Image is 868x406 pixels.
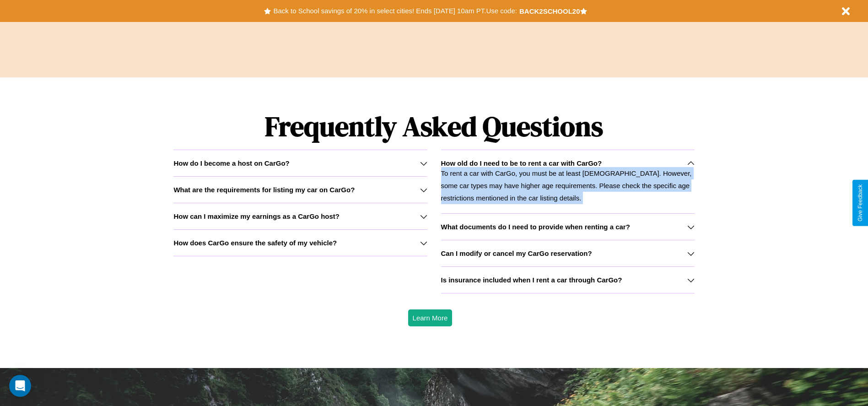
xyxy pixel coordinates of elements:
div: Open Intercom Messenger [9,375,31,397]
h3: Is insurance included when I rent a car through CarGo? [441,276,622,284]
h3: What documents do I need to provide when renting a car? [441,223,630,231]
b: BACK2SCHOOL20 [519,7,580,15]
h3: How do I become a host on CarGo? [173,159,289,167]
h3: Can I modify or cancel my CarGo reservation? [441,249,592,257]
div: Give Feedback [857,184,863,222]
p: To rent a car with CarGo, you must be at least [DEMOGRAPHIC_DATA]. However, some car types may ha... [441,167,695,204]
h1: Frequently Asked Questions [173,103,694,150]
h3: What are the requirements for listing my car on CarGo? [173,186,355,194]
button: Back to School savings of 20% in select cities! Ends [DATE] 10am PT.Use code: [271,5,519,17]
button: Learn More [408,309,453,326]
h3: How does CarGo ensure the safety of my vehicle? [173,239,337,247]
h3: How can I maximize my earnings as a CarGo host? [173,212,340,220]
h3: How old do I need to be to rent a car with CarGo? [441,159,602,167]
